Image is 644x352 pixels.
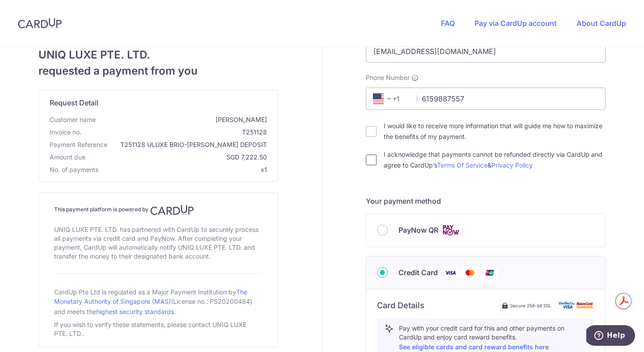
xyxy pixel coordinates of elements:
a: Terms Of Service [437,161,487,169]
span: Secure 256-bit SSL [510,302,551,309]
span: +1 [370,93,411,104]
span: x1 [261,166,267,173]
a: Privacy Policy [491,161,533,169]
a: About CardUp [576,19,626,28]
h5: Your payment method [366,196,606,206]
span: Invoice no. [50,128,81,137]
span: Customer name [50,115,96,124]
span: translation missing: en.request_detail [50,98,98,107]
a: See eligible cards and card reward benefits here [399,343,549,351]
label: I acknowledge that payments cannot be refunded directly via CardUp and agree to CardUp’s & [384,149,606,171]
span: [PERSON_NAME] [99,115,267,124]
h4: This payment platform is powered by [54,205,263,215]
span: Amount due [50,153,85,162]
img: Visa [441,267,459,278]
img: Cards logo [442,225,460,236]
img: card secure [559,302,594,309]
span: translation missing: en.payment_reference [50,141,107,148]
iframe: Opens a widget where you can find more information [586,325,635,348]
div: If you wish to verify these statements, please contact UNIQ LUXE PTE. LTD.. [54,318,263,340]
a: FAQ [441,19,455,28]
span: Credit Card [398,267,438,278]
span: SGD 7,222.50 [89,153,267,162]
div: PayNow QR Cards logo [377,225,594,236]
span: UNIQ LUXE PTE. LTD. [38,47,278,63]
img: CardUp [150,205,194,215]
span: +1 [373,93,394,104]
span: PayNow QR [398,225,438,235]
div: UNIQ LUXE PTE. LTD. has partnered with CardUp to securely process all payments via credit card an... [54,223,263,263]
img: Mastercard [461,267,479,278]
h6: Card Details [377,300,424,311]
a: Pay via CardUp account [475,19,557,28]
div: CardUp Pte Ltd is regulated as a Major Payment Institution by (License no.: PS20200484) and meets... [54,285,263,318]
span: No. of payments [50,165,98,174]
span: T251128 ULUXE BRIO-[PERSON_NAME] DEPOSIT [111,140,267,149]
div: Credit Card Visa Mastercard Union Pay [377,267,594,278]
img: CardUp [18,18,62,29]
span: Phone Number [366,73,410,82]
span: requested a payment from you [38,63,278,79]
input: Email address [366,40,606,63]
a: highest security standards [96,308,174,315]
label: I would like to receive more information that will guide me how to maximize the benefits of my pa... [384,121,606,142]
img: Union Pay [481,267,499,278]
span: T251128 [85,128,267,137]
